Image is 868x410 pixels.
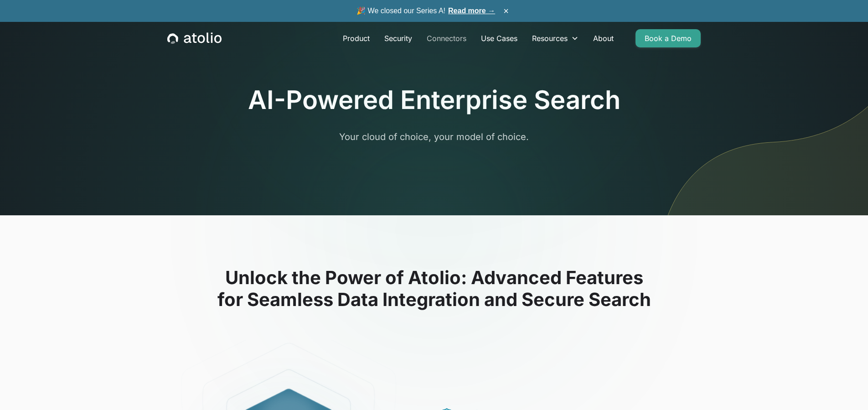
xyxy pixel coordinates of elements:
[525,29,586,47] div: Resources
[419,29,474,47] a: Connectors
[448,7,495,15] a: Read more →
[377,29,419,47] a: Security
[336,29,377,47] a: Product
[654,4,868,215] img: line
[356,5,495,16] span: 🎉 We closed our Series A!
[248,85,620,115] h1: AI-Powered Enterprise Search
[142,267,726,311] h2: Unlock the Power of Atolio: Advanced Features for Seamless Data Integration and Secure Search
[259,130,609,144] p: Your cloud of choice, your model of choice.
[474,29,525,47] a: Use Cases
[532,33,568,44] div: Resources
[635,29,701,47] a: Book a Demo
[501,6,511,16] button: ×
[167,32,222,44] a: home
[822,366,868,410] iframe: Chat Widget
[586,29,621,47] a: About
